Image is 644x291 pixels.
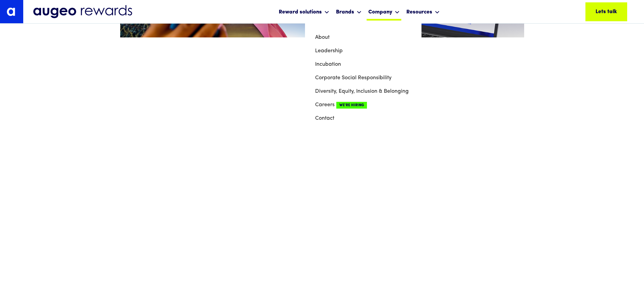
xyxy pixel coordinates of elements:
a: Leadership [315,44,411,58]
span: We're Hiring [336,102,367,109]
div: Brands [336,8,354,16]
a: Corporate Social Responsibility [315,71,411,85]
a: Diversity, Equity, Inclusion & Belonging [315,85,411,98]
div: Resources [406,8,432,16]
a: CareersWe're Hiring [315,98,411,112]
a: Contact [315,112,411,125]
a: Incubation [315,58,411,71]
span: engagement strategy, seamlessly [123,177,522,198]
div: Reward solutions [277,3,331,21]
span: employee initiatives, customer [123,219,522,240]
div: Brands [334,3,363,21]
span: brand. Our intelligent rewards solutions [123,135,522,156]
span: creating personalized moments that [123,92,522,114]
div: Resources [405,3,441,21]
div: Reward solutions [279,8,322,16]
span: serve as the cornerstone of your [123,155,522,177]
nav: Company [305,21,421,135]
span: integrating with loyalty programs, [123,198,522,219]
div: Company [368,8,392,16]
a: Lets talk [585,2,627,21]
div: Company [367,3,401,21]
a: About [315,31,411,44]
span: strengthen emotional connections to your [123,113,522,135]
span: We believe rewards fulfillment is about [123,71,522,92]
